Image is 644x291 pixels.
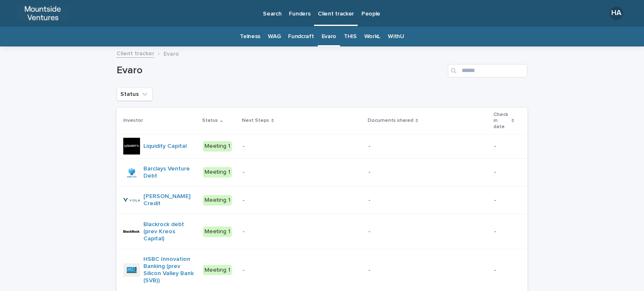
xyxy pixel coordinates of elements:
h1: Evaro [117,64,444,77]
div: - [369,267,370,274]
div: - [369,228,370,235]
div: HA [610,7,623,20]
div: - [243,143,244,150]
div: - [369,169,370,176]
a: WithU [388,27,404,46]
a: Fundcraft [288,27,314,46]
tr: Liquidity Capital Meeting 1- - - [117,134,527,158]
a: Evaro [322,27,336,46]
p: Evaro [164,49,179,58]
p: - [494,197,514,204]
a: Blackrock debt (prev Kreos Capital) [143,221,196,242]
a: WAG [268,27,280,46]
a: Barclays Venture Debt [143,165,196,180]
p: - [494,169,514,176]
p: Next Steps [242,116,269,125]
div: Meeting 1 [203,141,232,152]
div: - [369,197,370,204]
img: ocD6MQ3pT7Gfft3G6jrd [17,5,69,22]
div: Meeting 1 [203,167,232,178]
p: - [494,267,514,274]
a: [PERSON_NAME] Credit [143,193,196,207]
a: Client tracker [117,48,154,58]
input: Search [448,64,527,77]
tr: HSBC Innovation Banking (prev Silicon Valley Bank (SVB)) Meeting 1- - - [117,249,527,291]
tr: Blackrock debt (prev Kreos Capital) Meeting 1- - - [117,214,527,249]
p: - [494,228,514,235]
p: Status [202,116,218,125]
a: Liquidity Capital [143,143,187,150]
p: Documents shared [368,116,413,125]
div: - [243,169,244,176]
p: Investor [123,116,143,125]
a: WorkL [364,27,380,46]
div: - [243,197,244,204]
div: Meeting 1 [203,227,232,237]
a: THIS [344,27,357,46]
a: Telness [240,27,260,46]
div: - [243,228,244,235]
div: Meeting 1 [203,265,232,276]
tr: Barclays Venture Debt Meeting 1- - - [117,158,527,186]
div: Meeting 1 [203,195,232,206]
div: - [243,267,244,274]
a: HSBC Innovation Banking (prev Silicon Valley Bank (SVB)) [143,256,196,284]
p: Check in date [493,110,509,131]
button: Status [117,88,153,101]
div: - [369,143,370,150]
tr: [PERSON_NAME] Credit Meeting 1- - - [117,186,527,214]
p: - [494,143,514,150]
